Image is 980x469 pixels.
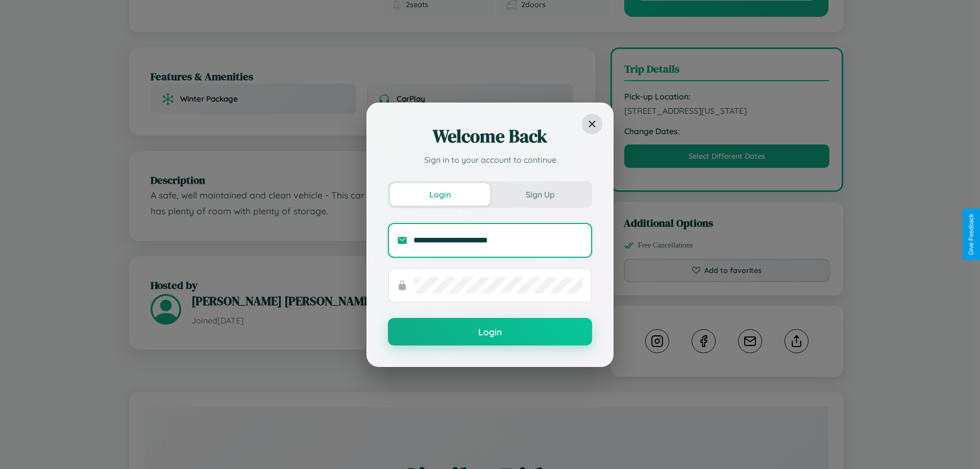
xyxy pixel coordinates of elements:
[388,124,592,149] h2: Welcome Back
[490,183,590,206] button: Sign Up
[390,183,490,206] button: Login
[968,214,975,255] div: Give Feedback
[388,154,592,166] p: Sign in to your account to continue
[388,318,592,345] button: Login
